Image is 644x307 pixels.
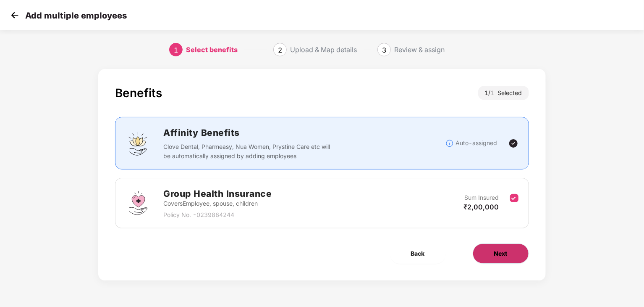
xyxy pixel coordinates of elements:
[163,199,272,208] p: Covers Employee, spouse, children
[126,191,151,216] img: svg+xml;base64,PHN2ZyBpZD0iR3JvdXBfSGVhbHRoX0luc3VyYW5jZSIgZGF0YS1uYW1lPSJHcm91cCBIZWFsdGggSW5zdX...
[478,86,529,100] div: 1 / Selected
[290,43,357,56] div: Upload & Map details
[491,89,498,96] span: 1
[163,142,332,161] p: Clove Dental, Pharmeasy, Nua Women, Prystine Care etc will be automatically assigned by adding em...
[464,203,499,211] span: ₹2,00,000
[445,139,454,148] img: svg+xml;base64,PHN2ZyBpZD0iSW5mb18tXzMyeDMyIiBkYXRhLW5hbWU9IkluZm8gLSAzMngzMiIgeG1sbnM9Imh0dHA6Ly...
[174,46,178,54] span: 1
[394,43,445,56] div: Review & assign
[278,46,282,54] span: 2
[115,86,162,100] div: Benefits
[25,11,127,21] p: Add multiple employees
[494,249,508,258] span: Next
[163,210,272,220] p: Policy No. - 0239884244
[411,249,425,258] span: Back
[465,193,499,202] p: Sum Insured
[163,126,445,140] h2: Affinity Benefits
[186,43,238,56] div: Select benefits
[382,46,386,54] span: 3
[473,243,529,264] button: Next
[163,187,272,201] h2: Group Health Insurance
[456,138,497,148] p: Auto-assigned
[508,138,518,148] img: svg+xml;base64,PHN2ZyBpZD0iVGljay0yNHgyNCIgeG1sbnM9Imh0dHA6Ly93d3cudzMub3JnLzIwMDAvc3ZnIiB3aWR0aD...
[390,243,446,264] button: Back
[126,131,151,156] img: svg+xml;base64,PHN2ZyBpZD0iQWZmaW5pdHlfQmVuZWZpdHMiIGRhdGEtbmFtZT0iQWZmaW5pdHkgQmVuZWZpdHMiIHhtbG...
[8,9,21,21] img: svg+xml;base64,PHN2ZyB4bWxucz0iaHR0cDovL3d3dy53My5vcmcvMjAwMC9zdmciIHdpZHRoPSIzMCIgaGVpZ2h0PSIzMC...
